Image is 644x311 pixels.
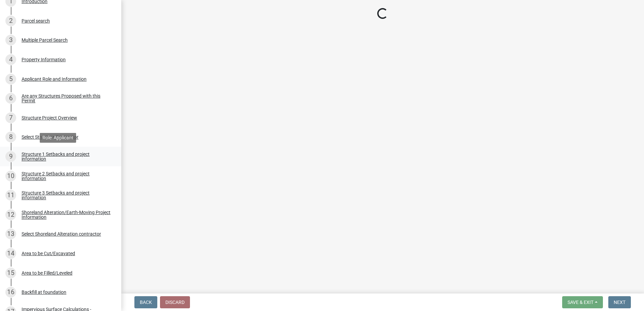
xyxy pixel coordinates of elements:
[22,38,68,42] div: Multiple Parcel Search
[22,94,110,103] div: Are any Structures Proposed with this Permit
[5,93,16,104] div: 6
[134,296,157,308] button: Back
[562,296,603,308] button: Save & Exit
[5,35,16,45] div: 3
[5,151,16,162] div: 9
[22,152,110,161] div: Structure 1 Setbacks and project information
[5,112,16,123] div: 7
[5,248,16,259] div: 14
[5,74,16,84] div: 5
[22,232,101,236] div: Select Shoreland Alteration contractor
[5,132,16,142] div: 8
[568,300,593,305] span: Save & Exit
[22,191,110,200] div: Structure 3 Setbacks and project information
[160,296,190,308] button: Discard
[22,135,78,139] div: Select Structure Contractor
[40,133,76,143] div: Role: Applicant
[22,251,75,256] div: Area to be Cut/Excavated
[22,77,87,81] div: Applicant Role and Information
[140,300,152,305] span: Back
[608,296,631,308] button: Next
[614,300,625,305] span: Next
[5,15,16,26] div: 2
[5,54,16,65] div: 4
[22,271,72,275] div: Area to be Filled/Leveled
[5,268,16,278] div: 15
[22,171,110,181] div: Structure 2 Setbacks and project information
[5,171,16,181] div: 10
[22,57,66,62] div: Property Information
[22,210,110,219] div: Shoreland Alteration/Earth-Moving Project Information
[22,19,50,23] div: Parcel search
[5,229,16,239] div: 13
[5,190,16,201] div: 11
[5,287,16,298] div: 16
[22,290,66,295] div: Backfill at foundation
[22,115,77,120] div: Structure Project Overview
[5,209,16,220] div: 12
